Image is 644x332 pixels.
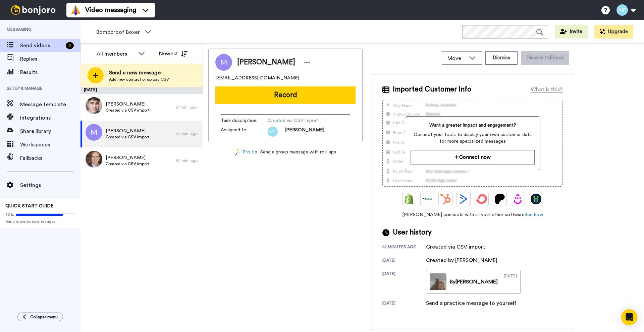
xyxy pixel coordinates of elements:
[109,77,169,82] span: Add new contact or upload CSV
[154,47,193,60] button: Newest
[447,54,466,62] span: Move
[476,194,487,204] img: ConvertKit
[513,194,523,204] img: Drip
[450,278,498,286] div: By [PERSON_NAME]
[5,204,54,208] span: QUICK START GUIDE
[284,127,324,137] span: [PERSON_NAME]
[106,108,150,113] span: Created via CSV import
[594,25,633,39] button: Upgrade
[20,181,80,189] span: Settings
[86,151,102,168] img: 7ea9423a-90eb-48e6-bbdf-757e71be1a20.jpg
[176,158,200,163] div: 52 min. ago
[109,69,169,77] span: Send a new message
[106,134,150,140] span: Created via CSV import
[221,117,268,124] span: Task description :
[382,271,426,294] div: [DATE]
[176,131,200,137] div: 52 min. ago
[20,154,80,162] span: Fallbacks
[411,122,534,129] span: Want a greater impact and engagement?
[215,75,299,81] span: [EMAIL_ADDRESS][DOMAIN_NAME]
[5,219,75,224] span: Send more video messages
[8,5,58,15] img: bj-logo-header-white.svg
[97,50,135,58] div: All members
[221,127,268,137] span: Assigned to:
[5,212,14,217] span: 80%
[235,149,257,156] a: Pro tip
[494,194,505,204] img: Patreon
[382,211,563,218] span: [PERSON_NAME] connects with all your other software
[440,194,451,204] img: Hubspot
[20,68,80,76] span: Results
[504,273,517,290] div: [DATE]
[458,194,469,204] img: ActiveCampaign
[85,5,136,15] span: Video messaging
[621,309,637,325] div: Open Intercom Messenger
[20,101,80,109] span: Message template
[411,131,534,145] span: Connect your tools to display your own customer data for more specialized messages
[430,273,446,290] img: efaa9a01-39a5-4b53-acad-f629f72ef4bb-thumb.jpg
[404,194,415,204] img: Shopify
[80,87,203,94] div: [DATE]
[382,301,426,307] div: [DATE]
[521,51,569,65] button: Disable fallback
[106,161,150,167] span: Created via CSV import
[86,97,102,114] img: 3e3bff85-b886-432c-9ff5-7016ebc201f9.jpg
[426,270,521,294] a: By[PERSON_NAME][DATE]
[382,244,426,251] div: 52 minutes ago
[66,42,74,49] div: 4
[20,127,80,135] span: Share library
[422,194,433,204] img: Ontraport
[525,212,543,217] a: See how
[20,42,63,50] span: Send videos
[268,117,331,124] span: Created via CSV import
[106,128,150,134] span: [PERSON_NAME]
[20,55,80,63] span: Replies
[485,51,518,65] button: Dismiss
[215,54,232,71] img: Image of Milosz
[393,227,432,238] span: User history
[70,5,81,15] img: vm-color.svg
[411,150,534,164] button: Connect now
[531,194,541,204] img: GoHighLevel
[268,127,278,137] img: mf.png
[235,149,241,156] img: magic-wand.svg
[17,313,63,321] button: Collapse menu
[20,114,80,122] span: Integrations
[106,154,150,161] span: [PERSON_NAME]
[215,86,356,104] button: Record
[382,258,426,264] div: [DATE]
[555,25,588,39] button: Invite
[86,124,102,141] img: m.png
[426,243,485,251] div: Created via CSV import
[106,101,150,108] span: [PERSON_NAME]
[96,28,141,36] span: Bombproof Boxer
[426,299,517,307] div: Send a practice message to yourself
[426,256,497,264] div: Created by [PERSON_NAME]
[30,314,58,320] span: Collapse menu
[176,105,200,110] div: 51 min. ago
[531,85,563,93] div: What is this?
[237,57,295,67] span: [PERSON_NAME]
[20,141,80,149] span: Workspaces
[208,149,363,156] div: - Send a group message with roll-ups
[393,84,471,94] span: Imported Customer Info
